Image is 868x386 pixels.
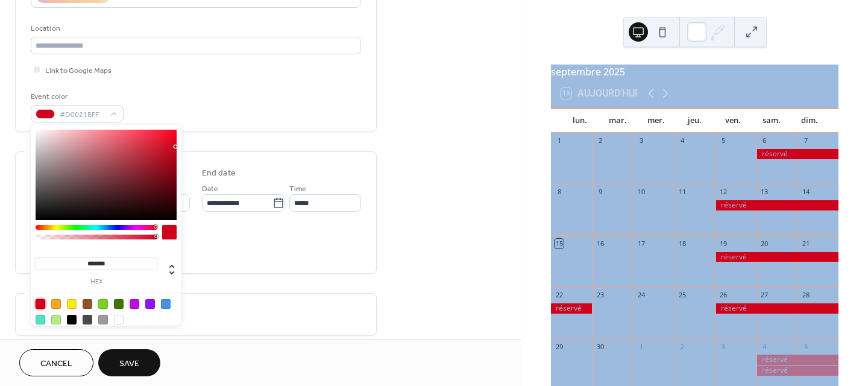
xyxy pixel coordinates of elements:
div: #B8E986 [51,315,61,324]
div: réservé [756,355,838,365]
div: septembre 2025 [551,65,838,79]
button: Cancel [19,349,93,376]
div: 12 [719,188,728,197]
div: #417505 [114,299,124,309]
div: 14 [801,188,810,197]
div: 23 [596,291,605,300]
div: 11 [678,188,687,197]
div: #FFFFFF [114,315,124,324]
div: 9 [596,188,605,197]
div: #F5A623 [51,299,61,309]
div: réservé [715,303,838,314]
div: 28 [801,291,810,300]
div: #50E3C2 [36,315,45,324]
span: Cancel [40,358,72,370]
div: 10 [637,188,646,197]
div: mar. [599,109,638,133]
span: Save [119,358,139,370]
div: 6 [760,136,769,145]
div: dim. [790,109,829,133]
div: Event color [31,90,121,103]
div: 15 [555,239,564,248]
span: #D0021BFF [60,109,104,121]
div: réservé [715,200,838,210]
div: #4A90E2 [161,299,171,309]
div: 26 [719,291,728,300]
div: ven. [714,109,752,133]
button: Save [98,349,160,376]
div: #F8E71C [67,299,77,309]
div: 2 [678,342,687,351]
div: #4A4A4A [83,315,92,324]
div: 16 [596,239,605,248]
div: 5 [719,136,728,145]
div: 17 [637,239,646,248]
div: 21 [801,239,810,248]
div: #D0021B [36,299,45,309]
div: 25 [678,291,687,300]
span: Date [202,183,218,195]
div: 3 [637,136,646,145]
div: 2 [596,136,605,145]
div: 18 [678,239,687,248]
div: réservé [756,149,838,159]
div: 27 [760,291,769,300]
div: 7 [801,136,810,145]
div: 29 [555,342,564,351]
div: 19 [719,239,728,248]
div: 4 [760,342,769,351]
div: 24 [637,291,646,300]
div: jeu. [676,109,714,133]
div: #BD10E0 [130,299,139,309]
div: 5 [801,342,810,351]
div: réservé [551,303,592,314]
div: 8 [555,188,564,197]
div: 13 [760,188,769,197]
div: mer. [637,109,676,133]
div: #7ED321 [98,299,108,309]
div: réservé [756,365,838,376]
div: 3 [719,342,728,351]
div: 4 [678,136,687,145]
span: Time [289,183,306,195]
div: 1 [555,136,564,145]
div: 30 [596,342,605,351]
label: hex [36,279,157,285]
div: 20 [760,239,769,248]
span: Link to Google Maps [45,65,112,77]
div: sam. [752,109,791,133]
div: #9B9B9B [98,315,108,324]
div: 1 [637,342,646,351]
div: #9013FE [145,299,155,309]
div: End date [202,167,236,180]
div: lun. [561,109,599,133]
div: 22 [555,291,564,300]
div: réservé [715,252,838,262]
div: #8B572A [83,299,92,309]
div: #000000 [67,315,77,324]
div: Location [31,22,359,35]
